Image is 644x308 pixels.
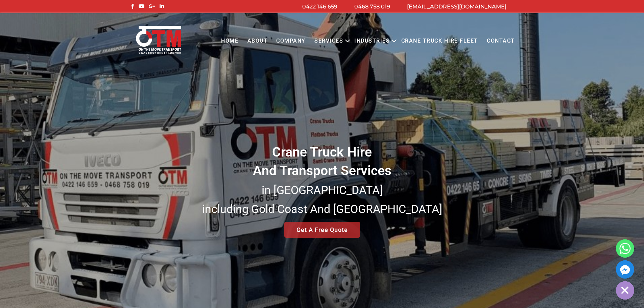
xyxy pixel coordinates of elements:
[284,222,360,238] a: Get A Free Quote
[243,32,272,50] a: About
[407,3,506,10] a: [EMAIL_ADDRESS][DOMAIN_NAME]
[272,32,310,50] a: COMPANY
[397,32,482,50] a: Crane Truck Hire Fleet
[350,32,394,50] a: Industries
[202,183,442,216] small: in [GEOGRAPHIC_DATA] including Gold Coast And [GEOGRAPHIC_DATA]
[482,32,519,50] a: Contact
[310,32,348,50] a: Services
[354,3,390,10] a: 0468 758 019
[616,239,634,258] a: Whatsapp
[217,32,243,50] a: Home
[302,3,337,10] a: 0422 146 659
[616,260,634,279] a: Facebook_Messenger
